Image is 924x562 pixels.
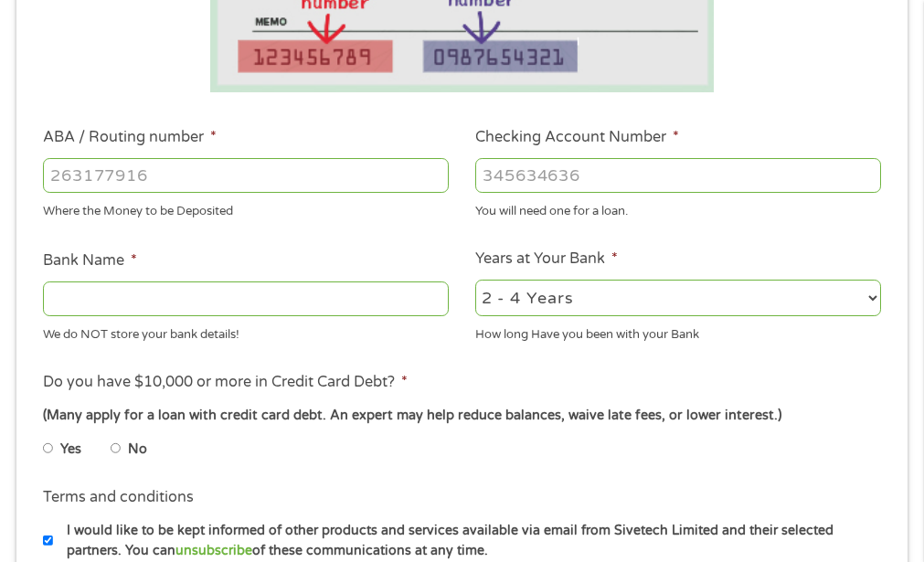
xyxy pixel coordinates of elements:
[128,440,147,460] label: No
[43,251,137,270] label: Bank Name
[475,158,881,193] input: 345634636
[53,521,887,560] label: I would like to be kept informed of other products and services available via email from Sivetech...
[43,488,194,507] label: Terms and conditions
[43,320,449,345] div: We do NOT store your bank details!
[43,373,408,392] label: Do you have $10,000 or more in Credit Card Debt?
[475,249,618,269] label: Years at Your Bank
[175,543,252,558] a: unsubscribe
[475,196,881,221] div: You will need one for a loan.
[43,128,217,147] label: ABA / Routing number
[60,440,81,460] label: Yes
[475,320,881,345] div: How long Have you been with your Bank
[43,158,449,193] input: 263177916
[475,128,679,147] label: Checking Account Number
[43,196,449,221] div: Where the Money to be Deposited
[43,406,881,426] div: (Many apply for a loan with credit card debt. An expert may help reduce balances, waive late fees...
